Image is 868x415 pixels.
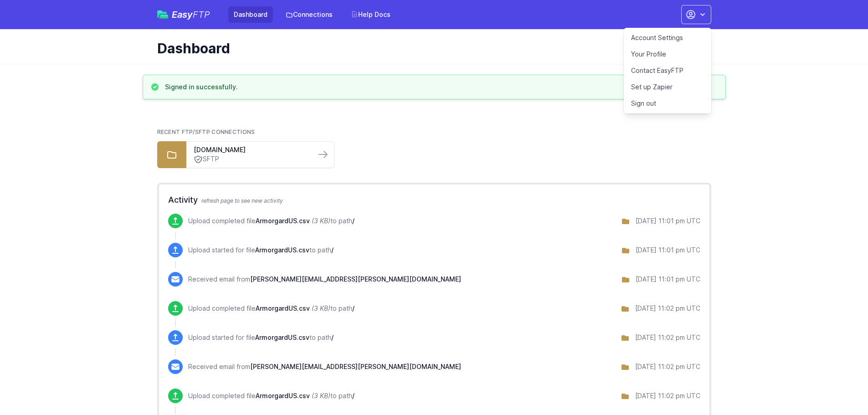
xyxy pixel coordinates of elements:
span: / [352,217,354,225]
h2: Recent FTP/SFTP Connections [157,128,711,136]
a: Connections [280,6,338,23]
a: Dashboard [228,6,273,23]
div: [DATE] 11:02 pm UTC [635,333,700,342]
a: Your Profile [624,46,711,62]
span: FTP [193,9,210,20]
p: Upload completed file to path [188,304,354,313]
div: [DATE] 11:01 pm UTC [636,275,700,284]
a: Account Settings [624,30,711,46]
a: EasyFTP [157,10,210,19]
span: ArmorgardUS.csv [256,304,310,312]
span: [PERSON_NAME][EMAIL_ADDRESS][PERSON_NAME][DOMAIN_NAME] [250,275,461,283]
a: Contact EasyFTP [624,62,711,79]
a: Help Docs [345,6,396,23]
span: ArmorgardUS.csv [256,392,310,400]
div: [DATE] 11:01 pm UTC [636,216,700,225]
span: refresh page to see new activity [201,197,283,204]
div: [DATE] 11:01 pm UTC [636,246,700,255]
div: [DATE] 11:02 pm UTC [635,391,700,400]
span: [PERSON_NAME][EMAIL_ADDRESS][PERSON_NAME][DOMAIN_NAME] [250,363,461,370]
span: / [331,246,334,254]
p: Received email from [188,275,461,284]
span: ArmorgardUS.csv [256,217,310,225]
a: [DOMAIN_NAME] [194,145,308,154]
i: (3 KB) [312,304,330,312]
a: Set up Zapier [624,79,711,95]
span: / [352,304,354,312]
div: [DATE] 11:02 pm UTC [635,362,700,371]
span: Easy [172,10,210,19]
p: Upload completed file to path [188,391,354,400]
iframe: Drift Widget Chat Controller [822,369,857,404]
div: [DATE] 11:02 pm UTC [635,304,700,313]
h1: Dashboard [157,40,704,56]
p: Upload completed file to path [188,216,354,225]
i: (3 KB) [312,217,330,225]
span: ArmorgardUS.csv [255,246,309,254]
p: Upload started for file to path [188,246,334,255]
a: SFTP [194,154,308,164]
a: Sign out [624,95,711,112]
img: easyftp_logo.png [157,10,168,19]
p: Received email from [188,362,461,371]
span: / [352,392,354,400]
h3: Signed in successfully. [165,82,238,92]
span: ArmorgardUS.csv [255,333,309,341]
span: / [331,333,334,341]
i: (3 KB) [312,392,330,400]
p: Upload started for file to path [188,333,334,342]
h2: Activity [168,194,700,206]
